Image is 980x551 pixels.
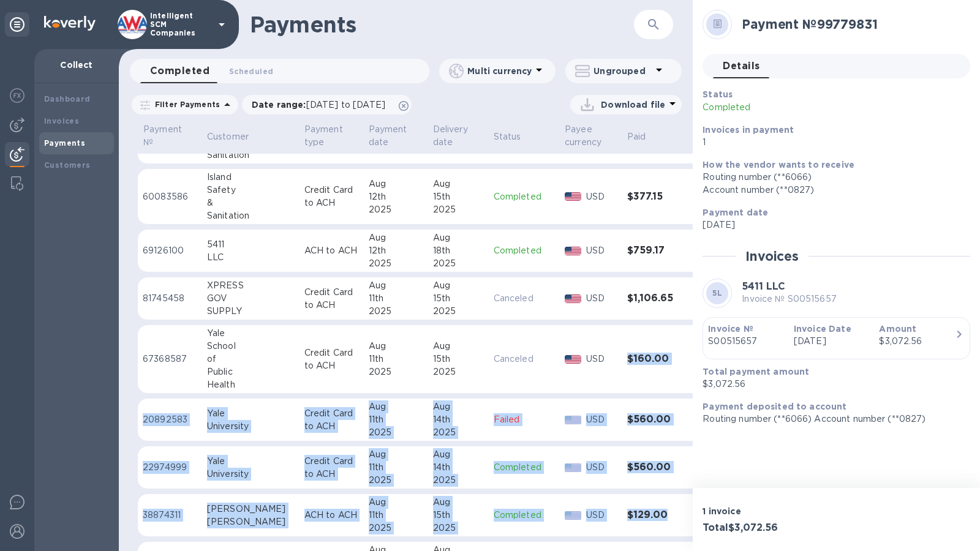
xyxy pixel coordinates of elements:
[433,496,484,509] div: Aug
[494,509,555,522] p: Completed
[207,292,295,305] div: GOV
[494,190,555,203] p: Completed
[143,292,197,305] p: 81745458
[494,353,555,365] p: Canceled
[369,203,423,216] div: 2025
[207,171,295,184] div: Island
[207,468,295,481] div: University
[207,455,295,468] div: Yale
[369,522,423,534] div: 2025
[745,249,799,264] h2: Invoices
[207,238,295,251] div: 5411
[494,130,537,143] span: Status
[150,12,211,37] p: Intelligent SCM Companies
[304,123,343,149] p: Payment type
[586,353,617,365] p: USD
[369,231,423,244] div: Aug
[703,160,854,170] b: How the vendor wants to receive
[150,99,220,110] p: Filter Payments
[369,340,423,353] div: Aug
[242,95,412,114] div: Date range:[DATE] to [DATE]
[44,16,96,31] img: Logo
[304,244,359,257] p: ACH to ACH
[369,426,423,439] div: 2025
[304,407,359,433] p: Credit Card to ACH
[207,407,295,420] div: Yale
[433,123,484,149] span: Delivery date
[306,100,385,110] span: [DATE] to [DATE]
[207,327,295,340] div: Yale
[250,12,634,37] h1: Payments
[586,190,617,203] p: USD
[44,138,85,148] b: Payments
[433,305,484,318] div: 2025
[494,244,555,257] p: Completed
[433,292,484,305] div: 15th
[369,365,423,378] div: 2025
[433,231,484,244] div: Aug
[207,515,295,528] div: [PERSON_NAME]
[304,286,359,312] p: Credit Card to ACH
[207,340,295,353] div: School
[207,420,295,433] div: University
[369,123,407,149] p: Payment date
[143,190,197,203] p: 60083586
[433,509,484,522] div: 15th
[586,413,617,426] p: USD
[742,17,960,32] h2: Payment № 99779831
[433,413,484,426] div: 14th
[150,62,209,80] span: Completed
[369,474,423,487] div: 2025
[369,178,423,190] div: Aug
[627,462,682,473] h3: $560.00
[143,123,198,149] span: Payment №
[207,130,249,143] p: Customer
[304,509,359,522] p: ACH to ACH
[703,367,809,377] b: Total payment amount
[433,340,484,353] div: Aug
[703,101,874,114] p: Completed
[565,247,581,255] img: USD
[703,171,960,184] div: Routing number (**6066)
[703,378,960,391] p: $3,072.56
[304,455,359,481] p: Credit Card to ACH
[565,511,581,520] img: USD
[565,192,581,201] img: USD
[207,305,295,318] div: SUPPLY
[565,123,601,149] p: Payee currency
[369,257,423,270] div: 2025
[433,123,468,149] p: Delivery date
[433,279,484,292] div: Aug
[207,130,265,143] span: Customer
[703,208,768,217] b: Payment date
[433,461,484,474] div: 14th
[369,496,423,509] div: Aug
[207,378,295,391] div: Health
[143,461,197,474] p: 22974999
[433,448,484,461] div: Aug
[433,365,484,378] div: 2025
[369,400,423,413] div: Aug
[627,293,682,304] h3: $1,106.65
[594,65,652,77] p: Ungrouped
[207,353,295,365] div: of
[565,294,581,303] img: USD
[627,130,646,143] p: Paid
[433,353,484,365] div: 15th
[229,65,273,78] span: Scheduled
[494,461,555,474] p: Completed
[703,505,831,517] p: 1 invoice
[433,190,484,203] div: 15th
[494,130,521,143] p: Status
[494,292,555,305] p: Canceled
[433,474,484,487] div: 2025
[304,347,359,372] p: Credit Card to ACH
[252,99,391,111] p: Date range :
[433,244,484,257] div: 18th
[207,197,295,209] div: &
[369,413,423,426] div: 11th
[742,280,785,292] b: 5411 LLC
[586,509,617,522] p: USD
[44,160,91,170] b: Customers
[742,293,837,305] p: Invoice № S00515657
